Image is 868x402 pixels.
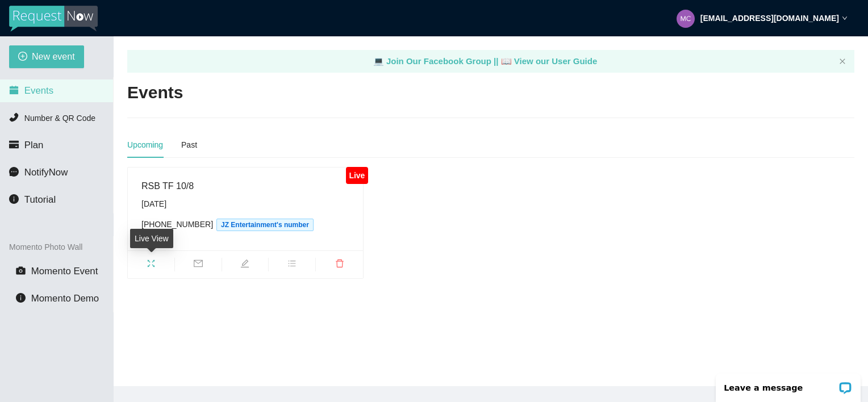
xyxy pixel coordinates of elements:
h2: Events [127,81,183,104]
div: [DATE] [141,198,349,210]
span: JZ Entertainment's number [216,219,314,231]
span: Number & QR Code [24,114,95,123]
span: bars [269,259,315,271]
a: laptop Join Our Facebook Group || [373,56,501,66]
span: Momento Event [31,266,98,277]
span: laptop [373,56,384,66]
div: Upcoming [127,139,163,151]
div: Live [346,167,368,184]
span: Momento Demo [31,293,99,304]
span: down [842,15,848,21]
span: New event [32,49,75,64]
span: message [9,167,19,177]
button: close [839,58,846,65]
div: [PHONE_NUMBER] [141,218,349,231]
span: close [839,58,846,65]
iframe: LiveChat chat widget [708,366,868,402]
span: NotifyNow [24,167,68,178]
span: info-circle [16,293,26,303]
span: fullscreen [128,259,174,271]
div: RSB TF 10/8 [141,179,349,193]
span: calendar [9,85,19,95]
span: plus-circle [18,52,27,62]
span: phone [9,112,19,122]
span: delete [316,259,363,271]
span: Plan [24,140,44,150]
span: info-circle [9,194,19,204]
div: Past [181,139,197,151]
strong: [EMAIL_ADDRESS][DOMAIN_NAME] [700,14,839,23]
span: camera [16,266,26,275]
span: Events [24,85,53,96]
span: edit [222,259,269,271]
img: 2ef965c1decd545f731bfd2876a26cc9 [677,10,695,28]
a: laptop View our User Guide [501,56,598,66]
span: mail [175,259,222,271]
div: Live View [130,229,173,248]
span: laptop [501,56,512,66]
span: credit-card [9,140,19,149]
button: plus-circleNew event [9,45,84,68]
img: RequestNow [9,6,98,32]
span: Tutorial [24,194,56,205]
